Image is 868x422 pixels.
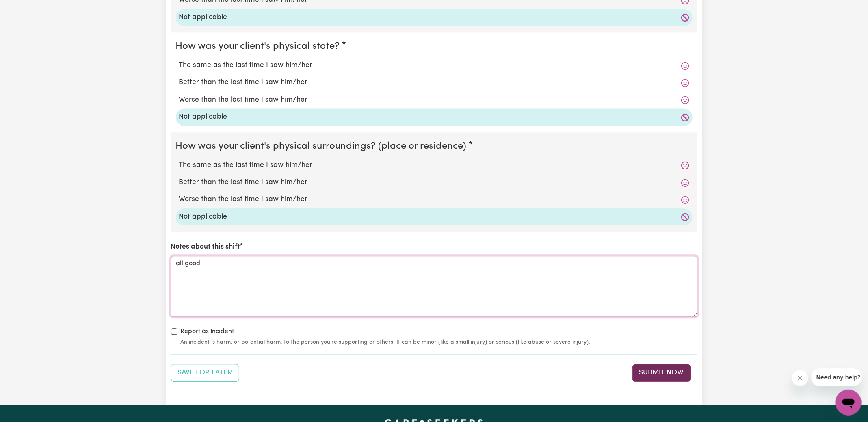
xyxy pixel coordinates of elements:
legend: How was your client's physical state? [176,39,343,54]
iframe: Message from company [812,368,862,386]
label: Better than the last time I saw him/her [179,77,689,88]
label: The same as the last time I saw him/her [179,160,689,171]
label: The same as the last time I saw him/her [179,60,689,71]
label: Notes about this shift [171,242,240,252]
label: Report as Incident [181,327,234,336]
label: Worse than the last time I saw him/her [179,95,689,105]
label: Better than the last time I saw him/her [179,177,689,188]
label: Not applicable [179,112,689,122]
label: Not applicable [179,212,689,222]
small: An incident is harm, or potential harm, to the person you're supporting or others. It can be mino... [181,338,697,346]
iframe: Button to launch messaging window [836,390,862,416]
button: Save your job report [171,364,239,382]
textarea: all good [171,256,697,317]
iframe: Close message [792,370,808,386]
button: Submit your job report [632,364,691,382]
legend: How was your client's physical surroundings? (place or residence) [176,139,470,154]
label: Worse than the last time I saw him/her [179,194,689,205]
label: Not applicable [179,12,689,23]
